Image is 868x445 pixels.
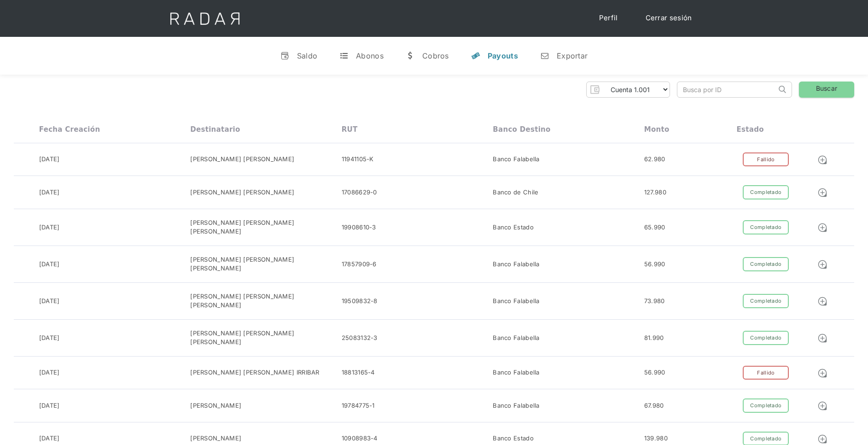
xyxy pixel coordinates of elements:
[190,188,294,197] div: [PERSON_NAME] [PERSON_NAME]
[493,401,540,410] div: Banco Falabella
[39,223,60,232] div: [DATE]
[39,368,60,377] div: [DATE]
[644,334,664,343] div: 81.990
[644,368,665,377] div: 56.990
[190,329,342,347] div: [PERSON_NAME] [PERSON_NAME] [PERSON_NAME]
[39,155,60,164] div: [DATE]
[586,82,670,98] form: Form
[39,188,60,197] div: [DATE]
[817,434,827,444] img: Detalle
[644,155,665,164] div: 62.980
[644,223,665,232] div: 65.990
[280,51,290,60] div: v
[190,125,240,134] div: Destinatario
[493,125,550,134] div: Banco destino
[743,331,789,345] div: Completado
[817,401,827,411] img: Detalle
[422,51,449,60] div: Cobros
[342,188,377,197] div: 17086629-0
[342,260,377,269] div: 17857909-6
[636,9,701,27] a: Cerrar sesión
[743,398,789,413] div: Completado
[190,218,342,236] div: [PERSON_NAME] [PERSON_NAME] [PERSON_NAME]
[39,401,60,410] div: [DATE]
[342,368,375,377] div: 18813165-4
[590,9,627,27] a: Perfil
[644,401,664,410] div: 67.980
[493,334,540,343] div: Banco Falabella
[342,334,378,343] div: 25083132-3
[493,297,540,306] div: Banco Falabella
[39,260,60,269] div: [DATE]
[644,125,670,134] div: Monto
[743,257,789,271] div: Completado
[342,125,358,134] div: RUT
[737,125,764,134] div: Estado
[493,434,534,443] div: Banco Estado
[190,155,294,164] div: [PERSON_NAME] [PERSON_NAME]
[342,223,376,232] div: 19908610-3
[190,368,320,377] div: [PERSON_NAME] [PERSON_NAME] IRRIBAR
[743,185,789,199] div: Completado
[743,220,789,234] div: Completado
[39,434,60,443] div: [DATE]
[356,51,384,60] div: Abonos
[817,296,827,306] img: Detalle
[493,260,540,269] div: Banco Falabella
[817,368,827,378] img: Detalle
[342,155,374,164] div: 11941105-K
[677,82,776,97] input: Busca por ID
[817,259,827,269] img: Detalle
[488,51,518,60] div: Payouts
[743,152,789,167] div: Fallido
[297,51,318,60] div: Saldo
[493,368,540,377] div: Banco Falabella
[342,401,375,410] div: 19784775-1
[339,51,349,60] div: t
[743,294,789,308] div: Completado
[493,155,540,164] div: Banco Falabella
[342,297,378,306] div: 19509832-8
[644,434,668,443] div: 139.980
[743,366,789,380] div: Fallido
[817,222,827,233] img: Detalle
[557,51,588,60] div: Exportar
[799,82,854,98] a: Buscar
[817,333,827,343] img: Detalle
[493,188,538,197] div: Banco de Chile
[190,401,241,410] div: [PERSON_NAME]
[406,51,415,60] div: w
[817,187,827,198] img: Detalle
[190,292,342,310] div: [PERSON_NAME] [PERSON_NAME] [PERSON_NAME]
[39,334,60,343] div: [DATE]
[493,223,534,232] div: Banco Estado
[644,260,665,269] div: 56.990
[39,125,100,134] div: Fecha creación
[190,255,342,273] div: [PERSON_NAME] [PERSON_NAME] [PERSON_NAME]
[39,297,60,306] div: [DATE]
[471,51,480,60] div: y
[817,155,827,165] img: Detalle
[342,434,378,443] div: 10908983-4
[644,188,666,197] div: 127.980
[644,297,665,306] div: 73.980
[190,434,241,443] div: [PERSON_NAME]
[540,51,549,60] div: n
